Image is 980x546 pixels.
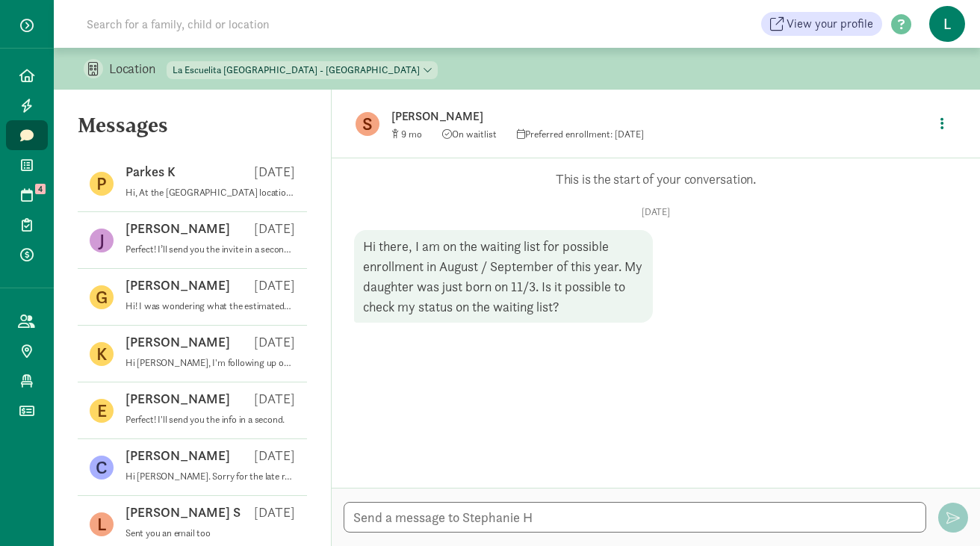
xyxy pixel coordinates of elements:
[125,187,295,199] p: Hi, At the [GEOGRAPHIC_DATA] location the minimum age we accept children is [DEMOGRAPHIC_DATA].
[354,206,958,218] p: [DATE]
[125,471,295,483] p: Hi [PERSON_NAME]. Sorry for the late reply. [PERSON_NAME] is currently in position #28 on the wai...
[356,112,379,136] figure: S
[125,276,230,294] p: [PERSON_NAME]
[254,390,295,408] p: [DATE]
[125,163,176,181] p: Parkes K
[761,12,882,36] a: View your profile
[6,180,48,210] a: 4
[254,220,295,238] p: [DATE]
[354,230,653,323] div: Hi there, I am on the waiting list for possible enrollment in August / September of this year. My...
[354,170,958,188] p: This is the start of your conversation.
[125,357,295,369] p: Hi [PERSON_NAME], I'm following up on the emails I sent last week. Just a friendly reminder that ...
[78,9,497,39] input: Search for a family, child or location
[254,163,295,181] p: [DATE]
[90,456,114,480] figure: C
[90,229,114,252] figure: J
[90,172,114,196] figure: P
[90,285,114,309] figure: G
[787,15,873,33] span: View your profile
[254,503,295,521] p: [DATE]
[90,399,114,423] figure: E
[54,114,331,149] h5: Messages
[929,6,965,42] span: L
[254,333,295,351] p: [DATE]
[35,184,46,194] span: 4
[391,106,862,127] p: [PERSON_NAME]
[125,300,295,312] p: Hi! I was wondering what the estimated/approximate waitlist is for your Preschool Jr. program?
[90,512,114,536] figure: L
[109,60,167,78] p: Location
[254,447,295,465] p: [DATE]
[125,333,230,351] p: [PERSON_NAME]
[442,128,497,140] span: On waitlist
[254,276,295,294] p: [DATE]
[125,527,295,539] p: Sent you an email too
[401,128,422,140] span: 9
[125,243,295,255] p: Perfect! I’ll send you the invite in a second. No problem, I receive just this one when I log int...
[125,414,295,426] p: Perfect! I'll send you the info in a second.
[90,342,114,366] figure: K
[125,220,230,238] p: [PERSON_NAME]
[125,503,241,521] p: [PERSON_NAME] S
[517,128,644,140] span: Preferred enrollment: [DATE]
[125,447,230,465] p: [PERSON_NAME]
[125,390,230,408] p: [PERSON_NAME]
